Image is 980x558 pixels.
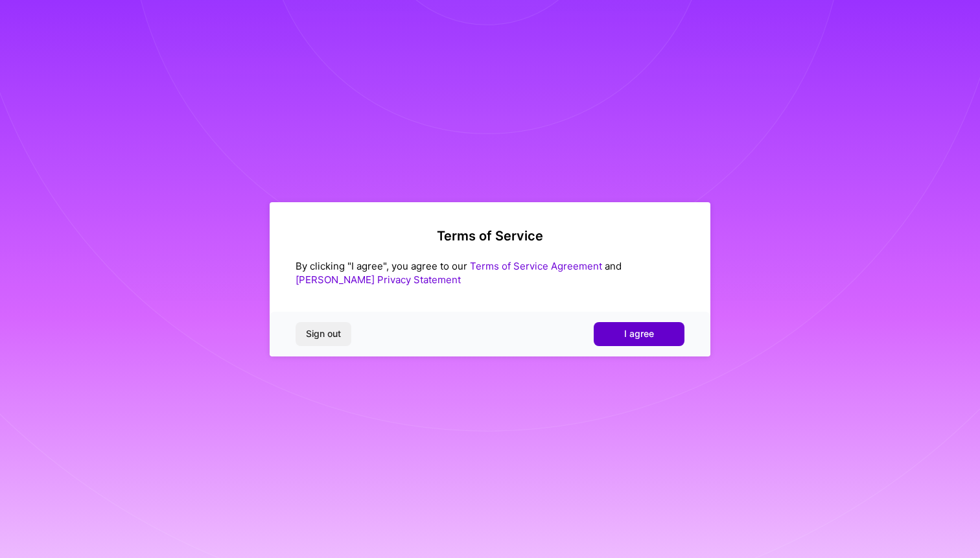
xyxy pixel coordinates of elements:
span: Sign out [306,327,341,340]
a: [PERSON_NAME] Privacy Statement [296,273,461,286]
button: Sign out [296,322,351,345]
div: By clicking "I agree", you agree to our and [296,259,684,286]
button: I agree [594,322,684,345]
a: Terms of Service Agreement [470,260,602,272]
h2: Terms of Service [296,228,684,244]
span: I agree [624,327,654,340]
